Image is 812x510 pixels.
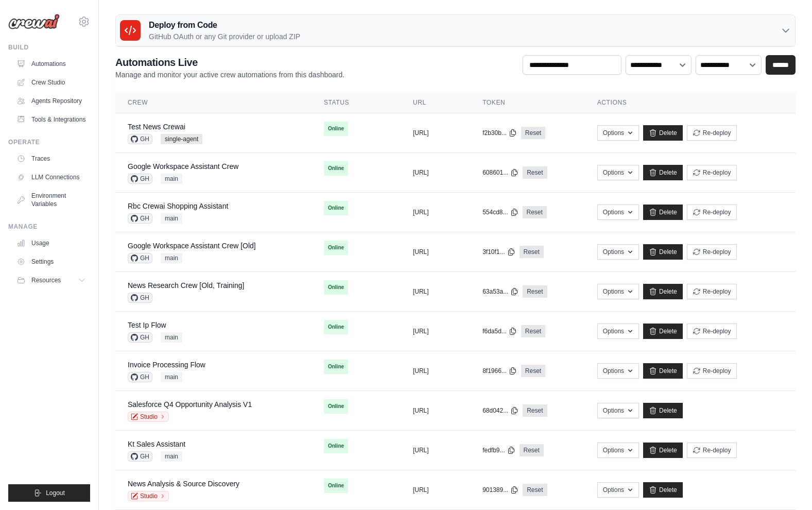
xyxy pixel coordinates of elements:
span: Online [324,320,348,334]
button: Options [597,244,639,260]
span: main [161,372,182,382]
span: GH [128,332,152,343]
span: GH [128,253,152,263]
span: Online [324,479,348,493]
button: 901389... [482,486,519,494]
button: Options [597,284,639,299]
span: main [161,253,182,263]
span: Online [324,201,348,215]
a: Kt Sales Assistant [128,440,185,448]
a: Rbc Crewai Shopping Assistant [128,202,228,210]
button: Re-deploy [687,205,737,220]
button: Options [597,125,639,141]
th: Actions [585,92,796,113]
a: Reset [523,404,547,417]
span: Online [324,360,348,374]
button: f2b30b... [482,129,517,137]
a: Delete [643,324,683,339]
button: Options [597,324,639,339]
span: Online [324,399,348,414]
span: Online [324,241,348,255]
a: Google Workspace Assistant Crew [128,162,238,171]
a: LLM Connections [12,169,90,185]
button: fedfb9... [482,446,515,454]
button: Re-deploy [687,165,737,180]
span: Online [324,161,348,176]
button: Options [597,205,639,220]
a: Agents Repository [12,93,90,109]
a: Delete [643,205,683,220]
button: 554cd8... [482,208,518,216]
a: Delete [643,403,683,418]
a: Delete [643,482,683,498]
button: 68d042... [482,406,519,415]
h3: Deploy from Code [149,19,300,31]
button: Options [597,403,639,418]
a: Delete [643,443,683,458]
a: Reset [520,246,544,258]
span: single-agent [161,134,202,144]
a: Reset [521,365,545,377]
button: Re-deploy [687,443,737,458]
h2: Automations Live [115,55,344,70]
a: Test Ip Flow [128,321,166,329]
th: URL [401,92,470,113]
button: f6da5d... [482,327,517,335]
a: Studio [128,412,169,422]
span: GH [128,134,152,144]
button: Re-deploy [687,363,737,379]
a: Reset [523,285,547,298]
button: Re-deploy [687,244,737,260]
a: Delete [643,284,683,299]
button: Re-deploy [687,324,737,339]
p: GitHub OAuth or any Git provider or upload ZIP [149,31,300,42]
button: Options [597,165,639,180]
span: Resources [31,276,61,284]
button: Re-deploy [687,125,737,141]
span: GH [128,293,152,303]
th: Token [470,92,585,113]
a: Reset [523,484,547,496]
span: Online [324,122,348,136]
span: main [161,174,182,184]
button: 608601... [482,168,519,177]
span: GH [128,213,152,224]
span: main [161,451,182,462]
a: Reset [520,444,544,456]
a: Google Workspace Assistant Crew [Old] [128,242,256,250]
a: Traces [12,150,90,167]
span: GH [128,372,152,382]
span: GH [128,451,152,462]
button: Options [597,363,639,379]
a: News Research Crew [Old, Training] [128,281,244,290]
div: Build [8,43,90,52]
a: Usage [12,235,90,251]
span: main [161,213,182,224]
a: Delete [643,125,683,141]
th: Status [312,92,401,113]
a: Environment Variables [12,188,90,212]
th: Crew [115,92,312,113]
a: Crew Studio [12,74,90,91]
a: Test News Crewai [128,123,185,131]
a: Reset [521,325,545,337]
button: Options [597,482,639,498]
a: Invoice Processing Flow [128,361,205,369]
a: Studio [128,491,169,501]
a: Reset [523,206,547,218]
div: Operate [8,138,90,146]
button: 63a53a... [482,287,519,296]
a: Reset [521,127,545,139]
a: Delete [643,165,683,180]
div: Manage [8,223,90,231]
a: Tools & Integrations [12,111,90,128]
a: News Analysis & Source Discovery [128,480,239,488]
span: GH [128,174,152,184]
button: Re-deploy [687,284,737,299]
a: Automations [12,56,90,72]
p: Manage and monitor your active crew automations from this dashboard. [115,70,344,80]
a: Reset [523,166,547,179]
span: Logout [46,489,65,497]
span: Online [324,439,348,453]
a: Salesforce Q4 Opportunity Analysis V1 [128,400,252,409]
